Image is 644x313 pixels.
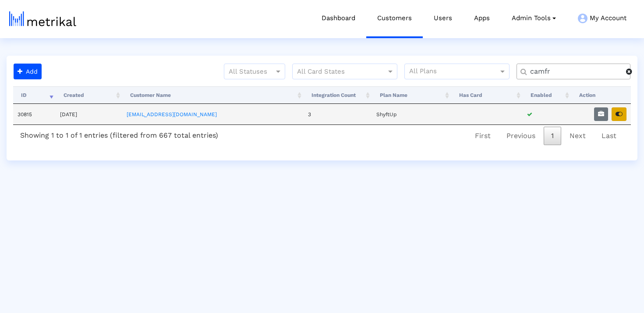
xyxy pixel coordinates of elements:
[13,86,56,104] th: ID: activate to sort column ascending
[14,64,42,79] button: Add
[578,14,587,23] img: my-account-menu-icon.png
[562,127,593,145] a: Next
[297,66,377,78] input: All Card States
[127,111,217,117] a: [EMAIL_ADDRESS][DOMAIN_NAME]
[409,66,500,78] input: All Plans
[56,86,122,104] th: Created: activate to sort column ascending
[372,104,451,124] td: ShyftUp
[56,104,122,124] td: [DATE]
[9,11,76,26] img: metrical-logo-light.png
[544,127,561,145] a: 1
[571,86,631,104] th: Action
[122,86,304,104] th: Customer Name: activate to sort column ascending
[594,127,624,145] a: Last
[524,67,626,76] input: Customer Name
[13,104,56,124] td: 30815
[523,86,571,104] th: Enabled: activate to sort column ascending
[451,86,523,104] th: Has Card: activate to sort column ascending
[304,104,372,124] td: 3
[372,86,451,104] th: Plan Name: activate to sort column ascending
[13,125,225,143] div: Showing 1 to 1 of 1 entries (filtered from 667 total entries)
[304,86,372,104] th: Integration Count: activate to sort column ascending
[499,127,543,145] a: Previous
[467,127,498,145] a: First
